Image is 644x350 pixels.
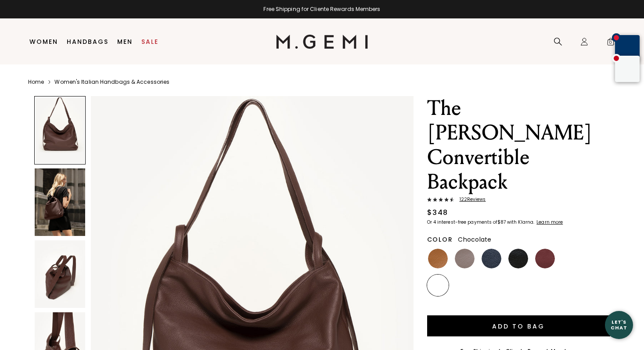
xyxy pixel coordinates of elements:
a: 122Reviews [427,197,610,204]
a: Women's Italian Handbags & Accessories [54,79,169,86]
span: 122 Review s [454,197,486,202]
span: Chocolate [458,235,491,244]
a: Women [29,38,58,45]
a: Learn more [536,220,563,225]
span: 0 [606,39,615,48]
div: $348 [427,207,448,218]
img: M.Gemi [276,35,368,49]
h2: Color [427,236,453,243]
img: Ecru [589,249,608,268]
img: Dark Green [562,249,582,268]
img: Warm Gray [455,249,475,268]
a: Handbags [67,38,108,45]
img: Chocolate [428,275,448,295]
klarna-placement-style-amount: $87 [497,219,506,225]
img: Navy [482,249,501,268]
a: Home [28,79,44,86]
img: Dark Burgundy [535,249,555,268]
img: Black [508,249,528,268]
img: The Laura Convertible Backpack [35,168,85,236]
klarna-placement-style-cta: Learn more [536,219,563,225]
h1: The [PERSON_NAME] Convertible Backpack [427,96,610,194]
a: Men [117,38,133,45]
button: Add to Bag [427,315,610,336]
klarna-placement-style-body: with Klarna [507,219,536,225]
klarna-placement-style-body: Or 4 interest-free payments of [427,219,497,225]
img: The Laura Convertible Backpack [35,240,85,308]
a: Sale [141,38,158,45]
img: Tan [428,249,448,268]
div: Let's Chat [605,319,633,330]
